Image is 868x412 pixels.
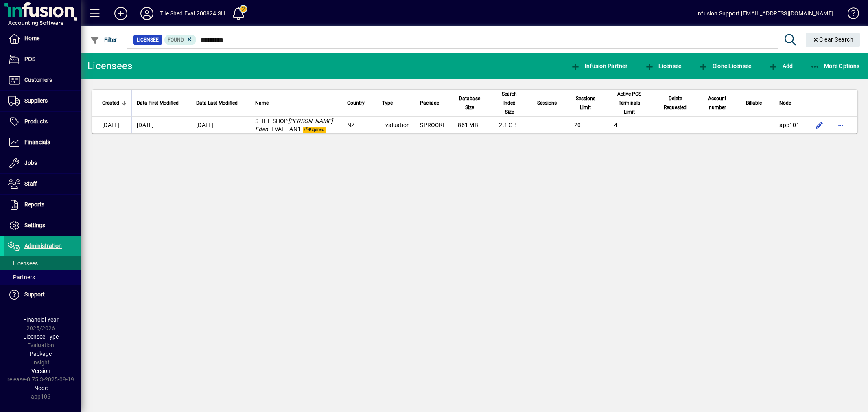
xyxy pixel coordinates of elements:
a: Support [4,285,81,305]
td: 20 [569,117,609,133]
span: Licensee [137,36,159,44]
button: Clone Licensee [696,59,753,73]
span: POS [24,56,35,62]
span: Clear Search [812,36,854,43]
span: Filter [90,37,117,43]
mat-chip: Found Status: Found [164,35,197,45]
span: Infusion Partner [571,63,627,69]
div: Tile Shed Eval 200824 SH [160,7,225,20]
div: Search Index Size [499,90,527,116]
a: Settings [4,215,81,236]
td: SPROCKIT [415,117,453,133]
em: [PERSON_NAME] [288,118,333,124]
span: Node [779,99,791,107]
span: Sessions Limit [574,94,597,112]
span: Found [168,37,184,43]
a: Knowledge Base [842,2,858,28]
a: Staff [4,174,81,194]
button: Clear [806,33,860,47]
a: Jobs [4,153,81,173]
span: Package [30,351,52,357]
a: Products [4,112,81,132]
td: 4 [609,117,657,133]
a: Financials [4,132,81,153]
div: Data First Modified [137,99,186,107]
a: Licensees [4,256,81,270]
span: Sessions [537,99,557,107]
span: Clone Licensee [698,63,751,69]
span: Add [768,63,793,69]
td: Evaluation [377,117,415,133]
button: More options [834,118,847,131]
span: More Options [810,63,860,69]
span: Created [102,99,119,107]
span: Home [24,35,39,42]
em: Eden [255,126,268,132]
div: Package [420,99,448,107]
a: Reports [4,195,81,215]
span: Partners [8,274,35,281]
span: Administration [24,243,62,249]
span: Financials [24,139,50,145]
button: Filter [88,33,119,47]
button: Edit [813,118,826,131]
a: POS [4,49,81,70]
button: Add [108,6,134,21]
span: Support [24,291,45,298]
div: Licensees [87,59,132,72]
span: Package [420,99,439,107]
div: Name [255,99,337,107]
span: Data First Modified [137,99,179,107]
div: Node [779,99,800,107]
div: Database Size [458,94,489,112]
span: STIHL SHOP - EVAL - AN1 [255,118,333,132]
div: Delete Requested [662,94,696,112]
button: Profile [134,6,160,21]
a: Partners [4,270,81,284]
div: Data Last Modified [196,99,245,107]
button: More Options [808,59,862,73]
span: Suppliers [24,97,48,104]
span: Type [382,99,393,107]
span: Settings [24,222,45,228]
span: Search Index Size [499,90,520,116]
div: Sessions [537,99,564,107]
span: Licensee [645,63,682,69]
button: Add [766,59,795,73]
span: Data Last Modified [196,99,238,107]
span: Billable [746,99,762,107]
span: Country [347,99,365,107]
span: Jobs [24,160,37,166]
span: Customers [24,77,52,83]
span: Staff [24,180,37,187]
span: app101.prod.infusionbusinesssoftware.com [779,122,800,128]
td: [DATE] [92,117,131,133]
td: 2.1 GB [494,117,532,133]
span: Reports [24,201,44,208]
span: Licensee Type [23,333,59,340]
span: Expired [303,127,326,133]
a: Home [4,28,81,49]
div: Billable [746,99,769,107]
div: Type [382,99,410,107]
a: Suppliers [4,91,81,111]
div: Created [102,99,127,107]
span: Name [255,99,269,107]
td: [DATE] [131,117,191,133]
span: Products [24,118,48,125]
div: Active POS Terminals Limit [614,90,652,116]
span: Financial Year [23,316,59,323]
td: 861 MB [453,117,494,133]
span: Account number [706,94,729,112]
div: Sessions Limit [574,94,604,112]
span: Node [34,385,48,391]
span: Licensees [8,260,38,267]
td: [DATE] [191,117,250,133]
a: Customers [4,70,81,90]
span: Delete Requested [662,94,689,112]
div: Country [347,99,372,107]
span: Active POS Terminals Limit [614,90,645,116]
div: Infusion Support [EMAIL_ADDRESS][DOMAIN_NAME] [696,7,833,20]
td: NZ [342,117,377,133]
button: Licensee [643,59,684,73]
